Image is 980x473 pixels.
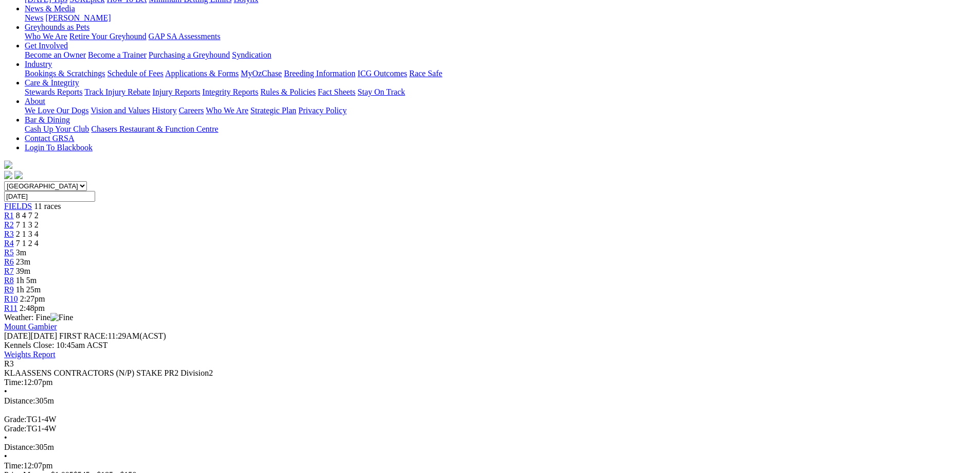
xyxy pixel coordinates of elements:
[59,331,166,340] span: 11:29AM(ACST)
[4,443,35,451] span: Distance:
[16,220,39,229] span: 7 1 3 2
[25,69,105,78] a: Bookings & Scratchings
[4,359,14,368] span: R3
[20,304,45,312] span: 2:48pm
[16,211,39,220] span: 8 4 7 2
[4,369,976,378] div: KLAASSENS CONTRACTORS (N/P) STAKE PR2 Division2
[4,341,976,350] div: Kennels Close: 10:45am ACST
[206,106,248,115] a: Who We Are
[4,313,73,322] span: Weather: Fine
[25,50,976,60] div: Get Involved
[202,87,258,96] a: Integrity Reports
[25,143,93,152] a: Login To Blackbook
[25,125,976,134] div: Bar & Dining
[4,424,976,433] div: TG1-4W
[25,134,74,143] a: Contact GRSA
[4,461,24,470] span: Time:
[25,41,68,50] a: Get Involved
[16,239,39,248] span: 7 1 2 4
[251,106,296,115] a: Strategic Plan
[59,331,108,340] span: FIRST RACE:
[16,257,30,266] span: 23m
[4,331,57,340] span: [DATE]
[241,69,282,78] a: MyOzChase
[149,50,230,59] a: Purchasing a Greyhound
[16,230,39,238] span: 2 1 3 4
[16,267,30,275] span: 39m
[25,78,79,87] a: Care & Integrity
[149,32,221,41] a: GAP SA Assessments
[4,220,14,229] a: R2
[4,211,14,220] a: R1
[25,106,88,115] a: We Love Our Dogs
[4,443,976,452] div: 305m
[20,294,45,303] span: 2:27pm
[4,331,31,340] span: [DATE]
[284,69,355,78] a: Breeding Information
[4,452,7,461] span: •
[25,115,70,124] a: Bar & Dining
[4,285,14,294] a: R9
[25,4,75,13] a: News & Media
[25,106,976,115] div: About
[16,285,41,294] span: 1h 25m
[4,415,27,424] span: Grade:
[4,191,95,202] input: Select date
[232,50,271,59] a: Syndication
[165,69,239,78] a: Applications & Forms
[25,32,976,41] div: Greyhounds as Pets
[25,13,43,22] a: News
[16,276,37,285] span: 1h 5m
[4,230,14,238] span: R3
[91,106,150,115] a: Vision and Values
[4,161,12,169] img: logo-grsa-white.png
[409,69,442,78] a: Race Safe
[25,97,45,106] a: About
[4,171,12,179] img: facebook.svg
[25,125,89,133] a: Cash Up Your Club
[4,461,976,470] div: 12:07pm
[25,87,82,96] a: Stewards Reports
[358,87,405,96] a: Stay On Track
[4,424,27,433] span: Grade:
[50,313,73,322] img: Fine
[4,248,14,257] span: R5
[4,350,56,359] a: Weights Report
[25,60,52,68] a: Industry
[179,106,204,115] a: Careers
[152,106,176,115] a: History
[4,378,976,387] div: 12:07pm
[260,87,316,96] a: Rules & Policies
[107,69,163,78] a: Schedule of Fees
[84,87,150,96] a: Track Injury Rebate
[69,32,147,41] a: Retire Your Greyhound
[4,396,35,405] span: Distance:
[25,87,976,97] div: Care & Integrity
[25,50,86,59] a: Become an Owner
[4,387,7,396] span: •
[4,294,18,303] span: R10
[4,257,14,266] span: R6
[25,69,976,78] div: Industry
[14,171,23,179] img: twitter.svg
[152,87,200,96] a: Injury Reports
[4,433,7,442] span: •
[88,50,147,59] a: Become a Trainer
[4,276,14,285] a: R8
[4,322,57,331] a: Mount Gambier
[25,13,976,23] div: News & Media
[4,267,14,275] a: R7
[298,106,347,115] a: Privacy Policy
[4,202,32,211] a: FIELDS
[358,69,407,78] a: ICG Outcomes
[25,23,90,31] a: Greyhounds as Pets
[4,304,17,312] a: R11
[34,202,61,211] span: 11 races
[4,396,976,406] div: 305m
